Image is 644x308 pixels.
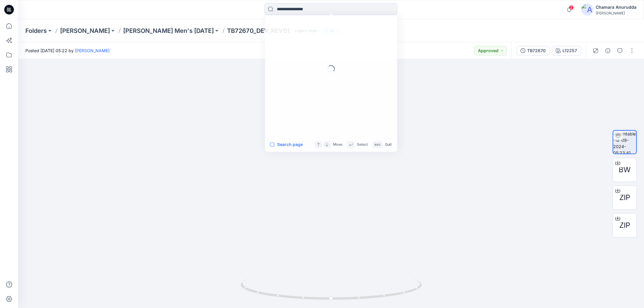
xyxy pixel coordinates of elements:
[581,4,593,16] img: avatar
[596,11,636,15] div: [PERSON_NAME]
[562,47,577,54] div: L12257
[619,192,630,203] span: ZIP
[619,220,630,231] span: ZIP
[517,46,549,56] button: TB72670
[374,141,381,148] p: esc
[569,5,574,10] span: 2
[25,27,47,35] a: Folders
[60,27,110,35] a: [PERSON_NAME]
[25,47,110,54] span: Posted [DATE] 05:22 by
[613,131,636,154] img: turntable-18-09-2024-05:23:41
[75,48,110,53] a: [PERSON_NAME]
[385,141,392,148] p: Quit
[596,4,636,11] div: Chamara Anurudda
[123,27,214,35] a: [PERSON_NAME] Men's [DATE]
[527,47,546,54] div: TB72670
[333,141,343,148] p: Move
[227,27,290,35] p: TB72670_DEV_REV01
[270,141,303,148] button: Search page
[357,141,368,148] p: Select
[603,46,613,56] button: Details
[552,46,581,56] button: L12257
[619,164,631,175] span: BW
